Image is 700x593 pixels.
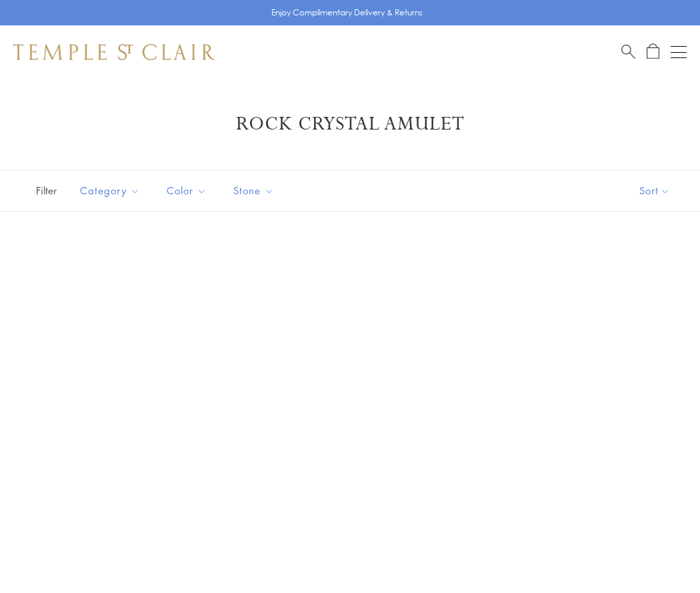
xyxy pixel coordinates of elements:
[227,182,284,199] span: Stone
[13,44,215,60] img: Temple St. Clair
[271,6,423,19] p: Enjoy Complimentary Delivery & Returns
[609,170,700,211] button: Show sort by
[157,176,217,206] button: Color
[621,43,635,60] a: Search
[73,182,150,199] span: Category
[671,44,687,60] button: Open navigation
[647,43,659,60] a: Open Shopping Bag
[70,176,150,206] button: Category
[223,176,284,206] button: Stone
[33,112,667,136] h1: Rock Crystal Amulet
[160,182,217,199] span: Color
